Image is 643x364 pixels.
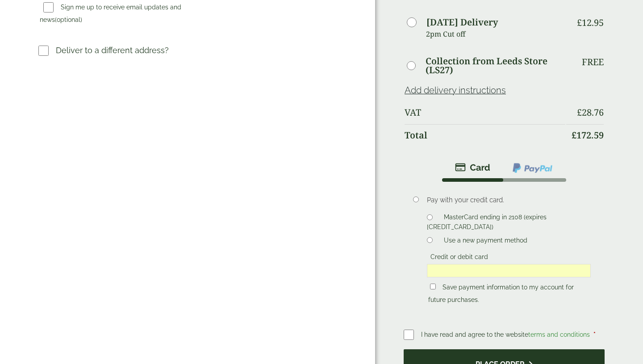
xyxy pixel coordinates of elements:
label: Credit or debit card [427,253,492,263]
label: Collection from Leeds Store (LS27) [426,57,565,75]
a: terms and conditions [528,331,590,338]
span: I have read and agree to the website [421,331,592,338]
bdi: 12.95 [577,17,604,29]
p: Pay with your credit card. [427,195,591,205]
input: Sign me up to receive email updates and news(optional) [43,2,54,13]
th: VAT [405,102,565,123]
abbr: required [593,331,596,338]
label: Save payment information to my account for future purchases. [428,284,574,306]
bdi: 28.76 [577,106,604,118]
span: £ [577,106,582,118]
p: Deliver to a different address? [56,44,169,56]
label: MasterCard ending in 2108 (expires [CREDIT_CARD_DATA]) [427,213,547,233]
span: (optional) [55,16,82,23]
bdi: 172.59 [572,129,604,141]
a: Add delivery instructions [405,85,506,96]
p: 2pm Cut off [426,27,565,41]
iframe: Secure card payment input frame [430,267,588,275]
label: [DATE] Delivery [426,18,498,27]
img: stripe.png [455,162,490,173]
label: Sign me up to receive email updates and news [40,4,181,26]
img: ppcp-gateway.png [512,162,553,174]
span: £ [572,129,576,141]
p: Free [582,57,604,67]
span: £ [577,17,582,29]
th: Total [405,124,565,146]
label: Use a new payment method [440,237,531,247]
